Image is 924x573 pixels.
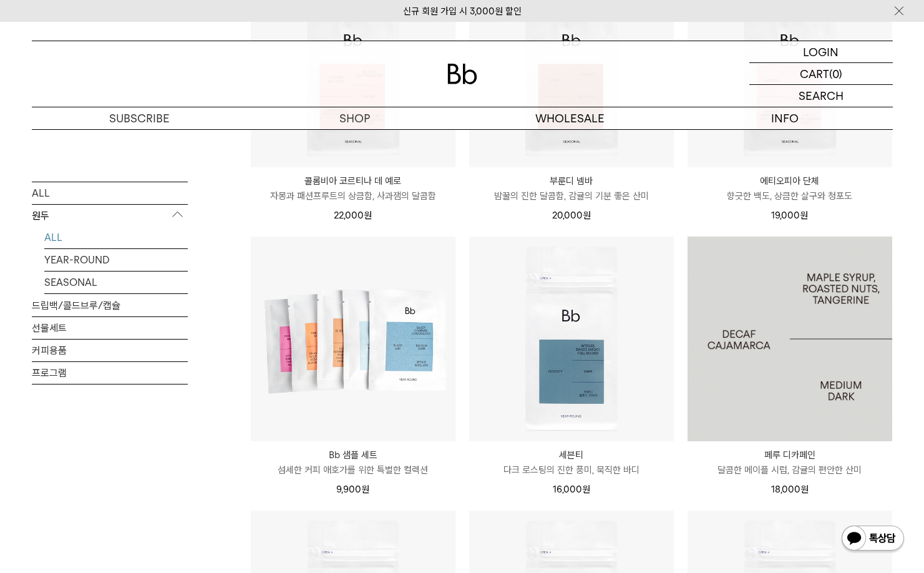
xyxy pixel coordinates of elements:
[32,339,188,361] a: 커피용품
[251,463,455,477] p: 섬세한 커피 애호가를 위한 특별한 컬렉션
[251,448,455,463] p: Bb 샘플 세트
[800,484,809,495] span: 원
[800,63,829,84] p: CART
[469,448,674,477] a: 세븐티 다크 로스팅의 진한 풍미, 묵직한 바디
[552,210,591,221] span: 20,000
[688,189,892,203] p: 향긋한 백도, 상큼한 살구와 청포도
[583,210,591,221] span: 원
[462,107,678,129] p: WHOLESALE
[688,174,892,203] a: 에티오피아 단체 향긋한 백도, 상큼한 살구와 청포도
[749,41,893,63] a: LOGIN
[251,448,455,477] a: Bb 샘플 세트 섬세한 커피 애호가를 위한 특별한 컬렉션
[44,271,188,293] a: SEASONAL
[251,189,455,203] p: 자몽과 패션프루트의 상큼함, 사과잼의 달콤함
[251,174,455,189] p: 콜롬비아 코르티나 데 예로
[469,174,674,189] p: 부룬디 넴바
[336,484,369,495] span: 9,900
[582,484,590,495] span: 원
[771,484,809,495] span: 18,000
[688,448,892,477] a: 페루 디카페인 달콤한 메이플 시럽, 감귤의 편안한 산미
[469,237,674,441] img: 세븐티
[688,237,892,441] a: 페루 디카페인
[803,41,839,62] p: LOGIN
[32,182,188,203] a: ALL
[749,63,893,85] a: CART (0)
[361,484,369,495] span: 원
[251,237,455,441] img: Bb 샘플 세트
[799,85,844,107] p: SEARCH
[247,107,462,129] a: SHOP
[447,64,477,84] img: 로고
[800,210,808,221] span: 원
[44,248,188,270] a: YEAR-ROUND
[688,237,892,441] img: 1000000082_add2_057.jpg
[553,484,590,495] span: 16,000
[688,174,892,189] p: 에티오피아 단체
[32,107,247,129] a: SUBSCRIBE
[840,524,905,554] img: 카카오톡 채널 1:1 채팅 버튼
[32,204,188,227] p: 원두
[688,448,892,463] p: 페루 디카페인
[32,316,188,338] a: 선물세트
[364,210,372,221] span: 원
[32,361,188,383] a: 프로그램
[678,107,893,129] p: INFO
[469,189,674,203] p: 밤꿀의 진한 달콤함, 감귤의 기분 좋은 산미
[469,463,674,477] p: 다크 로스팅의 진한 풍미, 묵직한 바디
[334,210,372,221] span: 22,000
[44,226,188,248] a: ALL
[688,463,892,477] p: 달콤한 메이플 시럽, 감귤의 편안한 산미
[403,6,522,17] a: 신규 회원 가입 시 3,000원 할인
[32,294,188,316] a: 드립백/콜드브루/캡슐
[771,210,808,221] span: 19,000
[469,448,674,463] p: 세븐티
[251,174,455,203] a: 콜롬비아 코르티나 데 예로 자몽과 패션프루트의 상큼함, 사과잼의 달콤함
[469,174,674,203] a: 부룬디 넴바 밤꿀의 진한 달콤함, 감귤의 기분 좋은 산미
[829,63,842,84] p: (0)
